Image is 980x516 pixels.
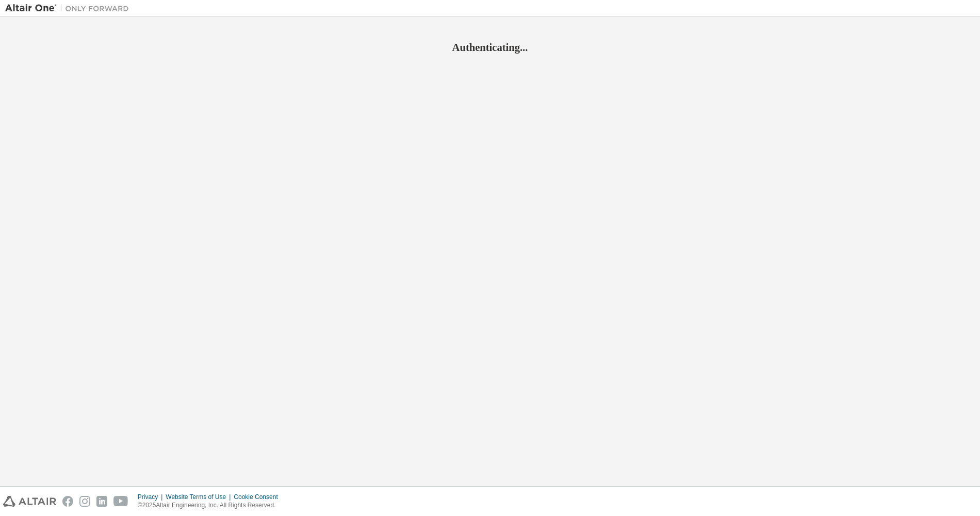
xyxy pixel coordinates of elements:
[5,3,134,13] img: Altair One
[79,496,90,507] img: instagram.svg
[166,493,234,501] div: Website Terms of Use
[96,496,107,507] img: linkedin.svg
[62,496,73,507] img: facebook.svg
[138,493,166,501] div: Privacy
[3,496,56,507] img: altair_logo.svg
[234,493,284,501] div: Cookie Consent
[5,41,975,54] h2: Authenticating...
[113,496,128,507] img: youtube.svg
[138,501,284,510] p: © 2025 Altair Engineering, Inc. All Rights Reserved.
